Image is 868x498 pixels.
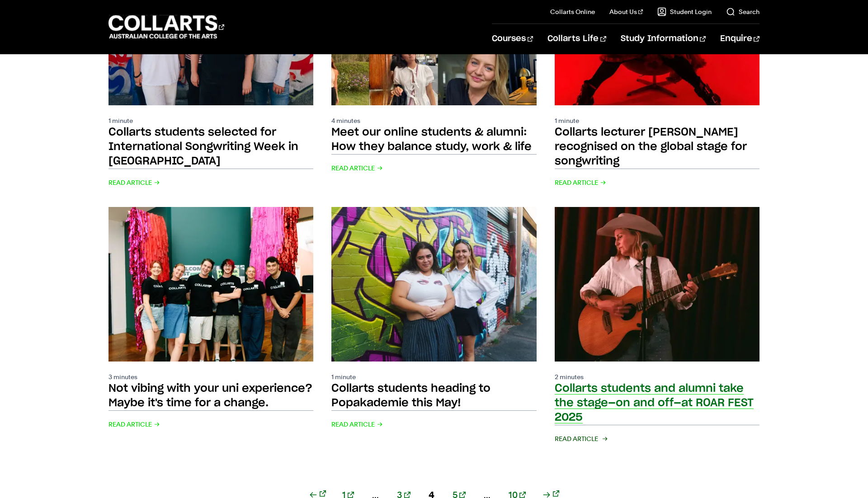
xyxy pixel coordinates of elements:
[108,116,313,125] p: 1 minute
[331,418,383,431] span: Read Article
[331,162,383,174] span: Read Article
[555,207,759,445] a: 2 minutes Collarts students and alumni take the stage—on and off—at ROAR FEST 2025 Read Article
[331,372,536,381] p: 1 minute
[547,24,606,54] a: Collarts Life
[657,7,712,16] a: Student Login
[108,207,313,445] a: 3 minutes Not vibing with your uni experience? Maybe it's time for a change. Read Article
[331,127,532,152] h2: Meet our online students & alumni: How they balance study, work & life
[621,24,706,54] a: Study Information
[492,24,533,54] a: Courses
[108,176,160,189] span: Read Article
[331,116,536,125] p: 4 minutes
[555,116,759,125] p: 1 minute
[555,127,747,167] h2: Collarts lecturer [PERSON_NAME] recognised on the global stage for songwriting
[550,7,595,16] a: Collarts Online
[726,7,759,16] a: Search
[331,383,491,409] h2: Collarts students heading to Popakademie this May!
[108,383,312,409] h2: Not vibing with your uni experience? Maybe it's time for a change.
[331,207,536,445] a: 1 minute Collarts students heading to Popakademie this May! Read Article
[609,7,643,16] a: About Us
[555,383,754,423] h2: Collarts students and alumni take the stage—on and off—at ROAR FEST 2025
[555,432,606,445] span: Read Article
[108,418,160,431] span: Read Article
[108,372,313,381] p: 3 minutes
[108,14,224,40] div: Go to homepage
[720,24,759,54] a: Enquire
[108,127,298,167] h2: Collarts students selected for International Songwriting Week in [GEOGRAPHIC_DATA]
[555,372,759,381] p: 2 minutes
[555,176,606,189] span: Read Article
